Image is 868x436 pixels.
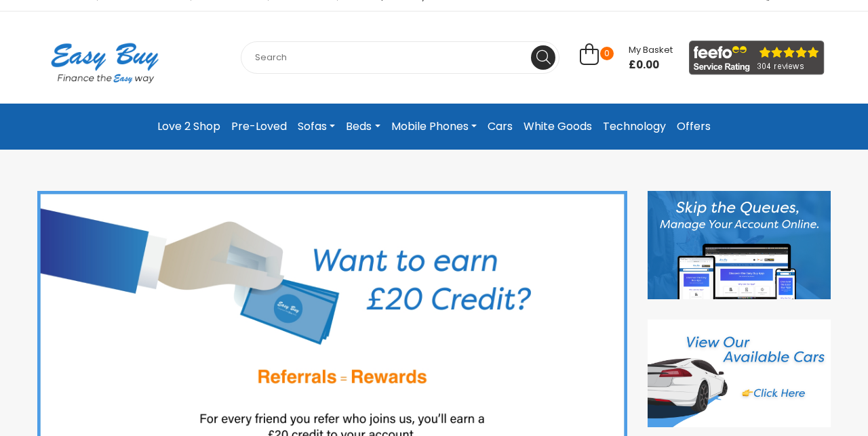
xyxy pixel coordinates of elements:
span: My Basket [629,43,673,56]
img: Discover our App [648,191,831,299]
a: Sofas [292,114,340,139]
span: £0.00 [629,58,673,72]
img: Cars [648,320,831,428]
a: Beds [340,114,385,139]
a: Cars [482,114,518,139]
a: Offers [671,114,716,139]
span: 0 [600,47,614,60]
input: Search [241,41,559,74]
a: Love 2 Shop [152,114,226,139]
a: Technology [597,114,671,139]
a: White Goods [518,114,597,139]
a: Mobile Phones [386,114,482,139]
img: Easy Buy [37,25,172,101]
a: Pre-Loved [226,114,292,139]
img: feefo_logo [689,41,825,75]
a: 0 My Basket £0.00 [580,51,673,66]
